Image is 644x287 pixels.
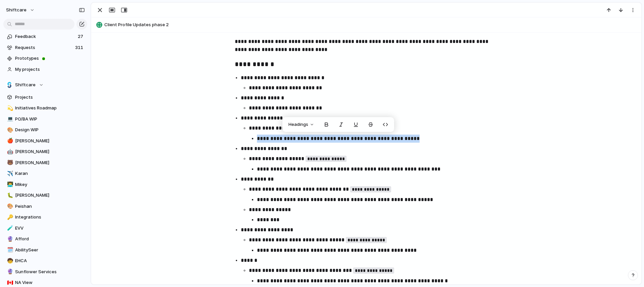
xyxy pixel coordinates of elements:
[3,80,87,90] button: Shiftcare
[3,158,87,168] a: 🐻[PERSON_NAME]
[6,138,13,144] button: 🍎
[6,116,13,123] button: 💻
[3,201,87,211] a: 🎨Peishan
[3,32,87,42] a: Feedback27
[15,181,85,188] span: Mikey
[15,170,85,177] span: Karan
[7,126,12,134] div: 🎨
[6,159,13,166] button: 🐻
[7,170,12,178] div: ✈️
[3,92,87,102] a: Projects
[6,170,13,177] button: ✈️
[7,213,12,221] div: 🔑
[6,7,26,13] span: shiftcare
[3,103,87,113] a: 💫Initiatives Roadmap
[75,44,85,51] span: 311
[3,53,87,63] a: Prototypes
[3,180,87,190] a: 👨‍💻Mikey
[15,82,36,88] span: Shiftcare
[7,246,12,254] div: 🗓️
[15,116,85,123] span: PO/BA WIP
[3,64,87,75] a: My projects
[15,225,85,232] span: EVV
[15,214,85,221] span: Integrations
[15,203,85,210] span: Peishan
[3,245,87,255] a: 🗓️AbilitySeer
[6,148,13,155] button: 🤖
[6,105,13,111] button: 💫
[7,192,12,199] div: 🐛
[7,104,12,112] div: 💫
[3,212,87,222] a: 🔑Integrations
[3,234,87,244] a: 🔮Afford
[15,138,85,144] span: [PERSON_NAME]
[6,225,13,232] button: 🧪
[15,279,85,286] span: NA View
[15,55,85,62] span: Prototypes
[7,235,12,243] div: 🔮
[3,136,87,146] a: 🍎[PERSON_NAME]
[15,148,85,155] span: [PERSON_NAME]
[15,66,85,73] span: My projects
[15,257,85,264] span: EHCA
[15,247,85,253] span: AbilitySeer
[15,159,85,166] span: [PERSON_NAME]
[3,190,87,200] a: 🐛[PERSON_NAME]
[78,33,85,40] span: 27
[15,44,73,51] span: Requests
[6,279,13,286] button: 🇨🇦
[7,148,12,156] div: 🤖
[94,19,638,30] button: Client Profile Updates phase 2
[3,256,87,266] a: 🧒EHCA
[6,247,13,253] button: 🗓️
[3,5,38,15] button: shiftcare
[3,43,87,53] a: Requests311
[3,169,87,179] a: ✈️Karan
[15,127,85,133] span: Design WIP
[7,268,12,276] div: 🔮
[6,236,13,242] button: 🔮
[6,203,13,210] button: 🎨
[7,115,12,123] div: 💻
[3,223,87,233] a: 🧪EVV
[288,121,308,128] span: Headings
[7,181,12,188] div: 👨‍💻
[6,181,13,188] button: 👨‍💻
[15,236,85,242] span: Afford
[6,214,13,221] button: 🔑
[6,257,13,264] button: 🧒
[3,125,87,135] a: 🎨Design WIP
[284,119,318,130] button: Headings
[7,137,12,145] div: 🍎
[15,192,85,199] span: [PERSON_NAME]
[7,159,12,166] div: 🐻
[7,257,12,265] div: 🧒
[3,147,87,157] a: 🤖[PERSON_NAME]
[6,192,13,199] button: 🐛
[15,269,85,275] span: Sunflower Services
[7,202,12,210] div: 🎨
[104,21,638,28] span: Client Profile Updates phase 2
[7,224,12,232] div: 🧪
[15,105,85,111] span: Initiatives Roadmap
[3,114,87,124] a: 💻PO/BA WIP
[6,127,13,133] button: 🎨
[3,267,87,277] a: 🔮Sunflower Services
[15,94,85,101] span: Projects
